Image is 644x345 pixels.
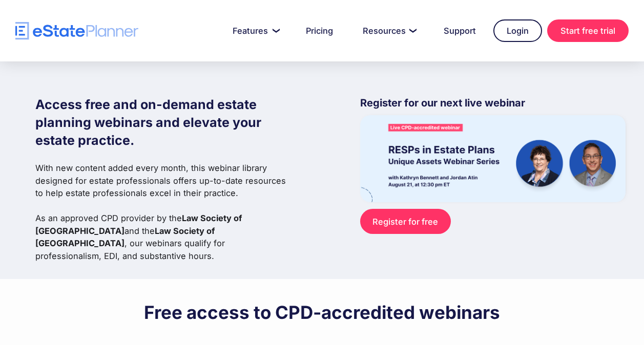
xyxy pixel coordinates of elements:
[294,20,345,41] a: Pricing
[144,301,500,324] h2: Free access to CPD-accredited webinars
[15,22,138,40] a: home
[360,96,626,115] p: Register for our next live webinar
[35,96,289,149] h1: Access free and on-demand estate planning webinars and elevate your estate practice.
[360,115,626,202] img: eState Academy webinar
[350,20,426,41] a: Resources
[493,19,542,42] a: Login
[35,162,289,262] p: With new content added every month, this webinar library designed for estate professionals offers...
[360,209,451,234] a: Register for free
[220,20,288,41] a: Features
[35,213,242,235] strong: Law Society of [GEOGRAPHIC_DATA]
[431,20,488,41] a: Support
[547,19,629,42] a: Start free trial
